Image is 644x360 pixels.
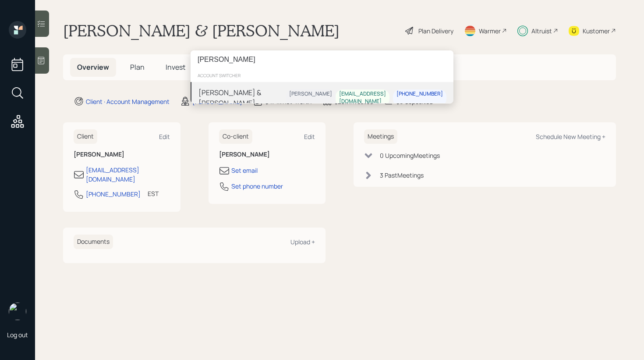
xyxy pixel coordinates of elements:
div: [PERSON_NAME] [289,90,332,98]
div: [EMAIL_ADDRESS][DOMAIN_NAME] [339,90,386,105]
div: [PERSON_NAME] & [PERSON_NAME] [198,87,286,108]
div: [PHONE_NUMBER] [396,90,443,98]
input: Type a command or search… [191,50,453,69]
div: account switcher [191,69,453,82]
